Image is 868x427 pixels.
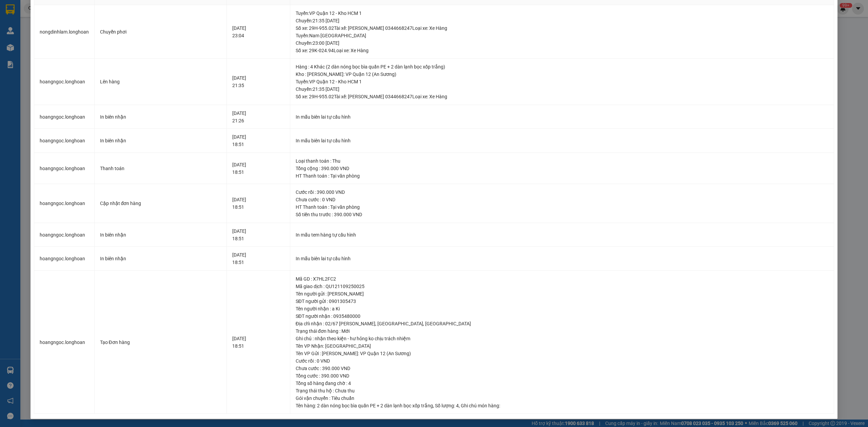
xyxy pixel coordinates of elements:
[232,251,284,266] div: [DATE] 18:51
[296,196,829,203] div: Chưa cước : 0 VND
[296,342,829,350] div: Tên VP Nhận: [GEOGRAPHIC_DATA]
[296,9,829,32] div: Tuyến : VP Quận 12 - Kho HCM 1 Chuyến: 21:35 [DATE] Số xe: 29H-955.02 Tài xế: [PERSON_NAME] 03446...
[34,129,95,153] td: hoangngoc.longhoan
[100,165,221,172] div: Thanh toán
[296,312,829,320] div: SĐT người nhận : 0935480000
[100,231,221,239] div: In biên nhận
[100,255,221,262] div: In biên nhận
[296,305,829,312] div: Tên người nhận : a Ki
[296,78,829,100] div: Tuyến : VP Quận 12 - Kho HCM 1 Chuyến: 21:35 [DATE] Số xe: 29H-955.02 Tài xế: [PERSON_NAME] 03446...
[34,153,95,184] td: hoangngoc.longhoan
[232,109,284,124] div: [DATE] 21:26
[100,113,221,121] div: In biên nhận
[34,271,95,414] td: hoangngoc.longhoan
[296,387,829,394] div: Trạng thái thu hộ : Chưa thu
[34,184,95,223] td: hoangngoc.longhoan
[296,394,829,402] div: Gói vận chuyển : Tiêu chuẩn
[34,105,95,129] td: hoangngoc.longhoan
[296,372,829,380] div: Tổng cước : 390.000 VND
[296,335,829,342] div: Ghi chú : nhận theo kiện - hư hỏng ko chịu trách nhiệm
[296,165,829,172] div: Tổng cộng : 390.000 VND
[232,161,284,176] div: [DATE] 18:51
[296,113,829,121] div: In mẫu biên lai tự cấu hình
[296,203,829,211] div: HT Thanh toán : Tại văn phòng
[296,365,829,372] div: Chưa cước : 390.000 VND
[296,137,829,144] div: In mẫu biên lai tự cấu hình
[100,78,221,85] div: Lên hàng
[232,24,284,39] div: [DATE] 23:04
[296,255,829,262] div: In mẫu biên lai tự cấu hình
[296,211,829,218] div: Số tiền thu trước : 390.000 VND
[100,200,221,207] div: Cập nhật đơn hàng
[296,290,829,298] div: Tên người gửi : [PERSON_NAME]
[296,298,829,305] div: SĐT người gửi : 0901305473
[232,196,284,211] div: [DATE] 18:51
[296,283,829,290] div: Mã giao dịch : QU121109250025
[296,172,829,180] div: HT Thanh toán : Tại văn phòng
[34,59,95,105] td: hoangngoc.longhoan
[296,357,829,365] div: Cước rồi : 0 VND
[232,74,284,89] div: [DATE] 21:35
[232,227,284,242] div: [DATE] 18:51
[232,133,284,148] div: [DATE] 18:51
[296,402,829,409] div: Tên hàng: , Số lượng: , Ghi chú món hàng:
[232,335,284,350] div: [DATE] 18:51
[456,403,459,408] span: 4
[296,32,829,54] div: Tuyến : Nam [GEOGRAPHIC_DATA] Chuyến: 23:00 [DATE] Số xe: 29K-024.94 Loại xe: Xe Hàng
[296,188,829,196] div: Cước rồi : 390.000 VND
[296,275,829,283] div: Mã GD : X7HL2FC2
[317,403,433,408] span: 2 dàn nóng bọc bìa quấn PE + 2 dàn lạnh bọc xốp trắng
[100,339,221,346] div: Tạo Đơn hàng
[296,320,829,327] div: Địa chỉ nhận : 02/67 [PERSON_NAME], [GEOGRAPHIC_DATA], [GEOGRAPHIC_DATA]
[34,247,95,271] td: hoangngoc.longhoan
[100,137,221,144] div: In biên nhận
[296,350,829,357] div: Tên VP Gửi : [PERSON_NAME]: VP Quận 12 (An Sương)
[100,28,221,36] div: Chuyển phơi
[296,327,829,335] div: Trạng thái đơn hàng : Mới
[34,223,95,247] td: hoangngoc.longhoan
[296,380,829,387] div: Tổng số hàng đang chờ : 4
[296,157,829,165] div: Loại thanh toán : Thu
[296,63,829,70] div: Hàng : 4 Khác (2 dàn nóng bọc bìa quấn PE + 2 dàn lạnh bọc xốp trắng)
[34,5,95,59] td: nongdinhlam.longhoan
[296,70,829,78] div: Kho : [PERSON_NAME]: VP Quận 12 (An Sương)
[296,231,829,239] div: In mẫu tem hàng tự cấu hình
